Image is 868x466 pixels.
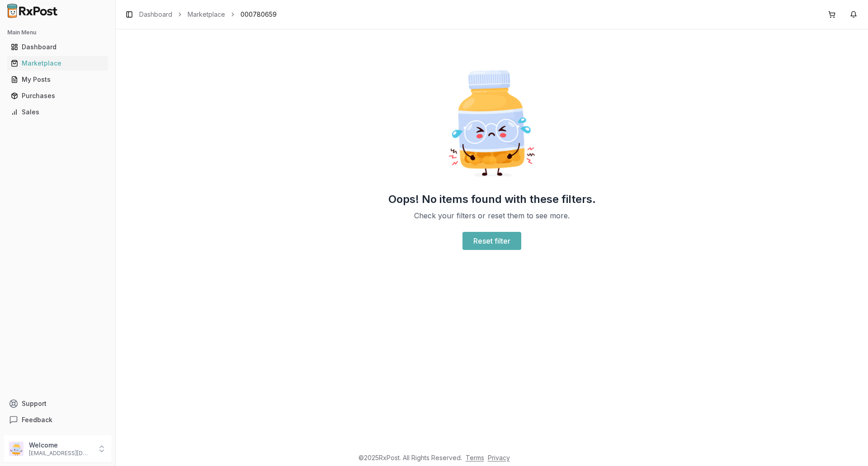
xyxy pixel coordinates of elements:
p: [EMAIL_ADDRESS][DOMAIN_NAME] [29,450,92,457]
button: Support [4,395,112,412]
button: Feedback [4,412,112,428]
button: Sales [4,105,112,119]
a: Dashboard [7,39,108,55]
h2: Oops! No items found with these filters. [388,192,596,207]
img: RxPost Logo [4,4,61,18]
a: Sales [7,104,108,120]
a: Reset filter [462,232,521,250]
div: Purchases [11,91,104,100]
a: Marketplace [7,55,108,71]
img: Sad Pill Bottle [434,66,550,181]
a: Privacy [488,454,510,461]
span: Feedback [22,415,52,424]
div: My Posts [11,75,104,84]
span: 000780659 [241,10,277,19]
a: Purchases [7,88,108,104]
div: Sales [11,108,104,117]
a: Marketplace [188,10,225,19]
p: Check your filters or reset them to see more. [414,210,570,221]
img: User avatar [9,442,24,456]
h2: Main Menu [7,29,108,36]
div: Marketplace [11,59,104,68]
button: Purchases [4,89,112,103]
p: Welcome [29,441,92,450]
button: My Posts [4,72,112,87]
a: My Posts [7,71,108,88]
a: Terms [466,454,484,461]
button: Marketplace [4,56,112,71]
a: Dashboard [139,10,172,19]
nav: breadcrumb [139,10,277,19]
button: Dashboard [4,40,112,54]
div: Dashboard [11,42,104,52]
